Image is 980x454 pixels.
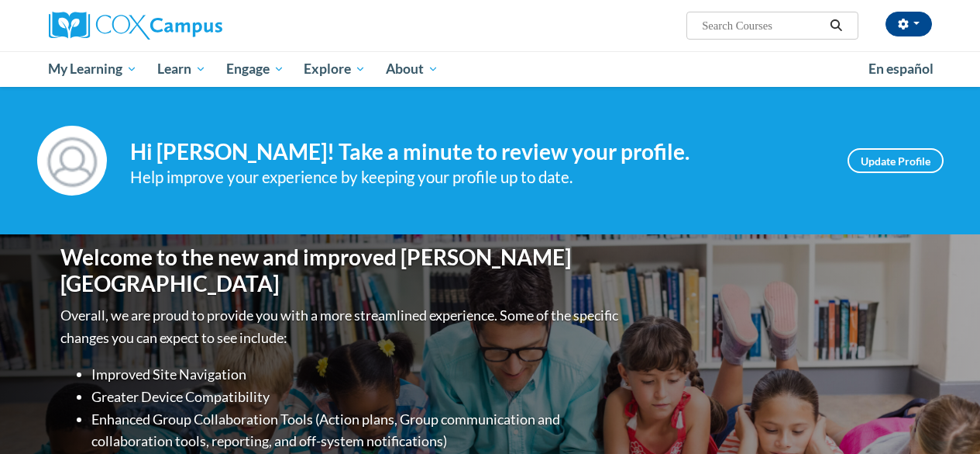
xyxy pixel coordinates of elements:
[700,16,824,35] input: Search Courses
[49,12,222,40] img: Cox Campus
[147,51,216,87] a: Learn
[91,386,622,408] li: Greater Device Compatibility
[60,304,622,349] p: Overall, we are proud to provide you with a more streamlined experience. Some of the specific cha...
[294,51,376,87] a: Explore
[130,165,824,190] div: Help improve your experience by keeping your profile up to date.
[48,60,137,78] span: My Learning
[60,244,622,296] h1: Welcome to the new and improved [PERSON_NAME][GEOGRAPHIC_DATA]
[848,148,944,173] a: Update Profile
[824,16,848,35] button: Search
[386,60,438,78] span: About
[157,60,206,78] span: Learn
[91,408,622,453] li: Enhanced Group Collaboration Tools (Action plans, Group communication and collaboration tools, re...
[376,51,449,87] a: About
[858,53,944,85] a: En español
[304,60,366,78] span: Explore
[91,363,622,386] li: Improved Site Navigation
[39,51,148,87] a: My Learning
[226,60,284,78] span: Engage
[37,51,944,87] div: Main menu
[918,392,968,442] iframe: Button to launch messaging window
[49,12,328,40] a: Cox Campus
[216,51,294,87] a: Engage
[868,61,934,77] span: En español
[885,12,932,36] button: Account Settings
[130,139,824,165] h4: Hi [PERSON_NAME]! Take a minute to review your profile.
[37,126,107,196] img: Profile Image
